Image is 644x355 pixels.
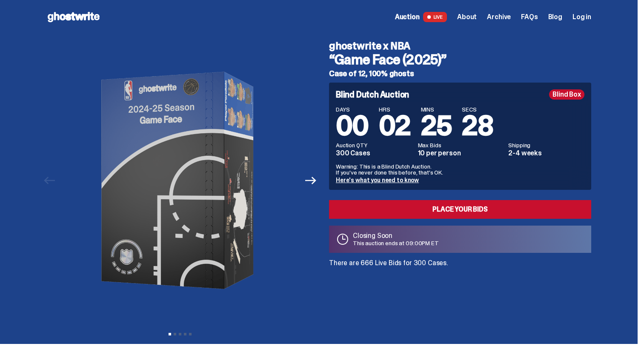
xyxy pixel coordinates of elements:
button: Next [301,171,320,190]
span: 25 [421,108,452,143]
dd: 10 per person [418,150,504,157]
a: Archive [487,14,511,20]
span: HRS [379,106,411,112]
button: View slide 2 [174,333,176,335]
p: There are 666 Live Bids for 300 Cases. [329,260,591,266]
p: This auction ends at 09:00PM ET [353,240,439,246]
span: MINS [421,106,452,112]
span: 00 [336,108,369,143]
dd: 2-4 weeks [508,150,584,157]
span: 28 [462,108,493,143]
a: FAQs [521,14,538,20]
h3: “Game Face (2025)” [329,53,591,66]
a: Here's what you need to know [336,176,419,184]
span: LIVE [423,12,447,22]
dt: Auction QTY [336,142,413,148]
a: About [457,14,477,20]
p: Closing Soon [353,232,439,239]
a: Log in [572,14,591,20]
img: NBA-Hero-1.png [63,34,297,327]
h5: Case of 12, 100% ghosts [329,70,591,77]
span: DAYS [336,106,369,112]
button: View slide 5 [189,333,192,335]
a: Blog [548,14,562,20]
h4: ghostwrite x NBA [329,41,591,51]
span: 02 [379,108,411,143]
button: View slide 3 [179,333,181,335]
a: Place your Bids [329,200,591,219]
p: Warning: This is a Blind Dutch Auction. If you’ve never done this before, that’s OK. [336,163,584,175]
dt: Max Bids [418,142,504,148]
dt: Shipping [508,142,584,148]
span: SECS [462,106,493,112]
dd: 300 Cases [336,150,413,157]
a: Auction LIVE [395,12,447,22]
span: Auction [395,14,420,20]
button: View slide 1 [169,333,171,335]
h4: Blind Dutch Auction [336,90,409,99]
div: Blind Box [549,89,584,100]
button: View slide 4 [184,333,186,335]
